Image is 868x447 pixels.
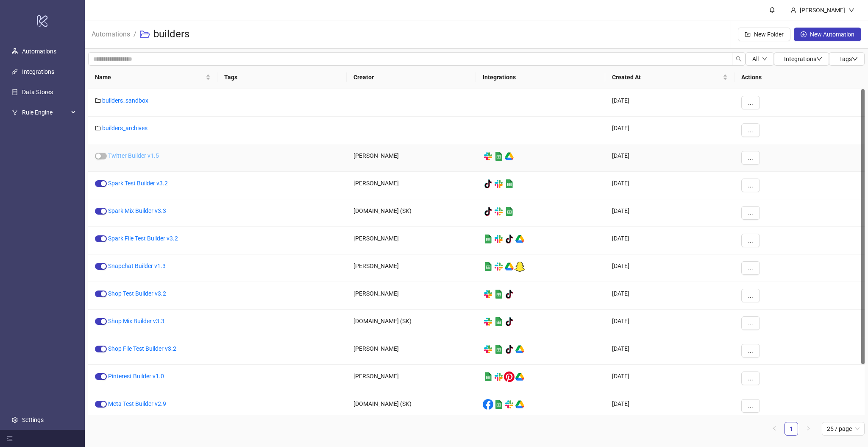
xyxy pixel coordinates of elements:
[95,125,101,131] span: folder
[134,21,136,48] li: /
[784,56,822,62] span: Integrations
[605,144,734,172] div: [DATE]
[768,422,781,436] button: left
[476,66,605,89] th: Integrations
[347,172,476,199] div: [PERSON_NAME]
[748,292,753,299] span: ...
[108,180,168,187] a: Spark Test Builder v3.2
[849,7,854,13] span: down
[741,151,760,165] button: ...
[741,399,760,413] button: ...
[102,125,147,131] a: builders_archives
[741,261,760,275] button: ...
[790,7,796,13] span: user
[108,235,178,242] a: Spark File Test Builder v3.2
[745,31,751,37] span: folder-add
[801,422,815,436] button: right
[90,29,132,38] a: Automations
[772,426,777,431] span: left
[785,422,798,435] a: 1
[774,52,829,66] button: Integrationsdown
[88,66,217,89] th: Name
[738,28,790,41] button: New Folder
[605,66,734,89] th: Created At
[347,282,476,310] div: [PERSON_NAME]
[748,182,753,189] span: ...
[108,290,166,297] a: Shop Test Builder v3.2
[794,28,861,41] button: New Automation
[612,73,721,82] span: Created At
[801,31,807,37] span: plus-circle
[822,422,865,436] div: Page Size
[741,206,760,220] button: ...
[748,375,753,382] span: ...
[605,172,734,199] div: [DATE]
[347,199,476,227] div: [DOMAIN_NAME] (SK)
[852,56,858,62] span: down
[827,422,860,435] span: 25 / page
[748,320,753,327] span: ...
[7,436,13,441] span: menu-fold
[734,66,865,89] th: Actions
[22,89,53,96] a: Data Stores
[217,66,347,89] th: Tags
[108,263,166,269] a: Snapchat Builder v1.3
[108,152,159,159] a: Twitter Builder v1.5
[829,52,865,66] button: Tagsdown
[810,31,854,38] span: New Automation
[785,422,798,436] li: 1
[801,422,815,436] li: Next Page
[605,337,734,365] div: [DATE]
[347,66,476,89] th: Creator
[102,97,148,104] a: builders_sandbox
[605,365,734,392] div: [DATE]
[140,29,150,39] span: folder-open
[752,56,759,62] span: All
[605,89,734,117] div: [DATE]
[748,99,753,106] span: ...
[741,179,760,192] button: ...
[741,289,760,302] button: ...
[768,422,781,436] li: Previous Page
[22,416,44,423] a: Settings
[748,154,753,161] span: ...
[741,372,760,385] button: ...
[748,237,753,244] span: ...
[347,365,476,392] div: [PERSON_NAME]
[347,144,476,172] div: [PERSON_NAME]
[605,392,734,420] div: [DATE]
[22,48,56,55] a: Automations
[748,265,753,271] span: ...
[22,104,69,121] span: Rule Engine
[12,110,18,116] span: fork
[748,402,753,409] span: ...
[754,31,784,38] span: New Folder
[741,344,760,358] button: ...
[769,7,775,13] span: bell
[95,73,204,82] span: Name
[153,28,189,41] h3: builders
[605,117,734,144] div: [DATE]
[736,56,742,62] span: search
[839,56,858,62] span: Tags
[605,310,734,337] div: [DATE]
[95,98,101,103] span: folder
[347,310,476,337] div: [DOMAIN_NAME] (SK)
[741,123,760,137] button: ...
[347,254,476,282] div: [PERSON_NAME]
[605,199,734,227] div: [DATE]
[108,318,164,324] a: Shop Mix Builder v3.3
[741,96,760,109] button: ...
[748,127,753,134] span: ...
[605,282,734,310] div: [DATE]
[605,227,734,254] div: [DATE]
[748,347,753,354] span: ...
[816,56,822,62] span: down
[605,254,734,282] div: [DATE]
[347,227,476,254] div: [PERSON_NAME]
[108,345,176,352] a: Shop File Test Builder v3.2
[108,400,166,407] a: Meta Test Builder v2.9
[347,337,476,365] div: [PERSON_NAME]
[806,426,811,431] span: right
[347,392,476,420] div: [DOMAIN_NAME] (SK)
